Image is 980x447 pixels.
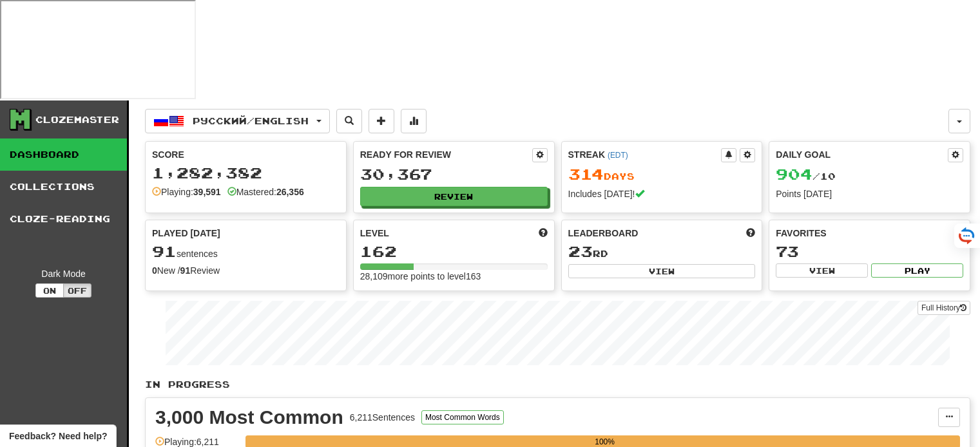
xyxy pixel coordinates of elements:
strong: 91 [180,265,191,276]
div: 73 [776,243,963,260]
button: On [35,283,64,298]
strong: 26,356 [276,187,304,197]
div: 28,109 more points to level 163 [360,270,548,283]
span: Score more points to level up [539,227,548,240]
div: Streak [568,148,722,161]
button: Review [360,187,548,206]
div: 162 [360,243,548,260]
button: Русский/English [145,109,330,133]
div: Playing: [152,185,221,198]
button: More stats [401,109,427,133]
div: 30,367 [360,166,548,182]
span: Leaderboard [568,227,639,240]
span: / 10 [776,171,836,182]
div: 1,282,382 [152,165,340,181]
span: Level [360,227,389,240]
strong: 39,591 [193,187,221,197]
div: 6,211 Sentences [350,411,415,424]
div: 3,000 Most Common [155,408,343,427]
span: 314 [568,165,604,183]
div: Favorites [776,227,963,240]
div: Mastered: [227,185,304,198]
button: Add sentence to collection [369,109,394,133]
span: Played [DATE] [152,227,220,240]
a: (EDT) [608,151,628,160]
strong: 0 [152,265,157,276]
button: View [568,264,756,278]
button: Search sentences [336,109,362,133]
span: 91 [152,242,177,260]
div: New / Review [152,264,340,277]
span: 904 [776,165,812,183]
span: Русский / English [193,115,309,126]
span: Open feedback widget [9,430,107,442]
button: Play [871,263,963,278]
div: Day s [568,166,756,183]
div: rd [568,243,756,260]
div: Includes [DATE]! [568,187,756,200]
div: Score [152,148,340,161]
button: View [776,263,868,278]
div: Ready for Review [360,148,532,161]
div: Points [DATE] [776,187,963,200]
div: Dark Mode [10,267,117,280]
button: Off [63,283,91,298]
span: This week in points, UTC [746,227,755,240]
span: 23 [568,242,593,260]
a: Full History [918,301,970,315]
button: Most Common Words [421,410,504,424]
p: In Progress [145,378,970,391]
div: Clozemaster [35,113,119,126]
div: sentences [152,243,340,260]
div: Daily Goal [776,148,948,162]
